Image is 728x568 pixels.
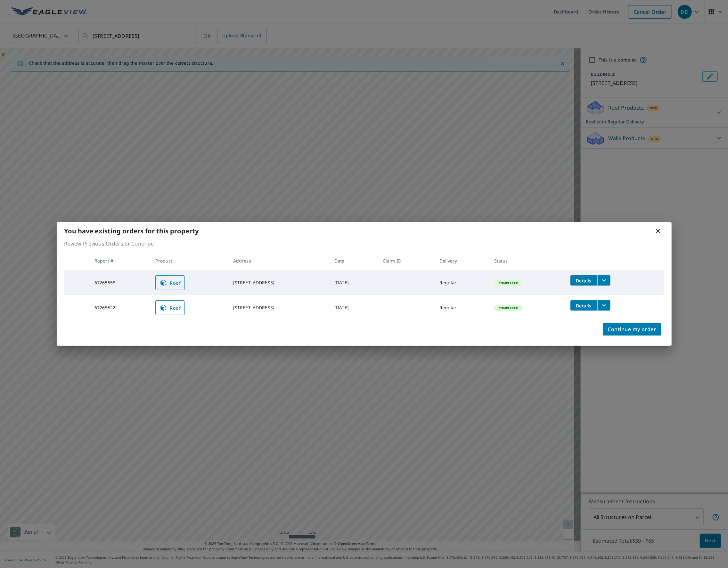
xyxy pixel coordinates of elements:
[434,295,489,320] td: Regular
[64,240,664,247] p: Review Previous Orders or Continue
[233,280,324,286] div: [STREET_ADDRESS]
[155,300,185,315] a: Roof
[434,251,489,270] th: Delivery
[570,275,597,286] button: detailsBtn-67265558
[608,325,656,334] span: Continue my order
[329,270,378,295] td: [DATE]
[597,300,610,311] button: filesDropdownBtn-67265522
[89,295,151,320] td: 67265522
[574,303,593,309] span: Details
[89,270,151,295] td: 67265558
[228,251,329,270] th: Address
[378,251,434,270] th: Claim ID
[160,279,181,287] span: Roof
[64,227,199,235] b: You have existing orders for this property
[570,300,597,311] button: detailsBtn-67265522
[89,251,151,270] th: Report #
[597,275,610,286] button: filesDropdownBtn-67265558
[495,281,522,285] span: Completed
[155,275,185,290] a: Roof
[495,306,522,310] span: Completed
[329,295,378,320] td: [DATE]
[233,305,324,311] div: [STREET_ADDRESS]
[574,278,593,284] span: Details
[150,251,228,270] th: Product
[489,251,565,270] th: Status
[160,304,181,312] span: Roof
[434,270,489,295] td: Regular
[329,251,378,270] th: Date
[603,323,661,336] button: Continue my order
